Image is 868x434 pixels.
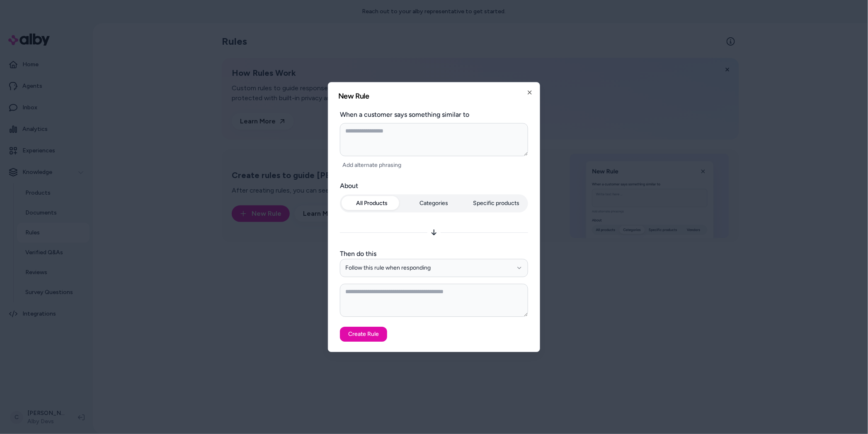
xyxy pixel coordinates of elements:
[340,159,404,171] button: Add alternate phrasing
[404,196,464,211] button: Categories
[340,110,528,120] label: When a customer says something similar to
[466,196,526,211] button: Specific products
[338,92,530,100] h2: New Rule
[342,196,402,211] button: All Products
[340,181,528,191] label: About
[340,327,387,342] button: Create Rule
[340,249,528,259] label: Then do this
